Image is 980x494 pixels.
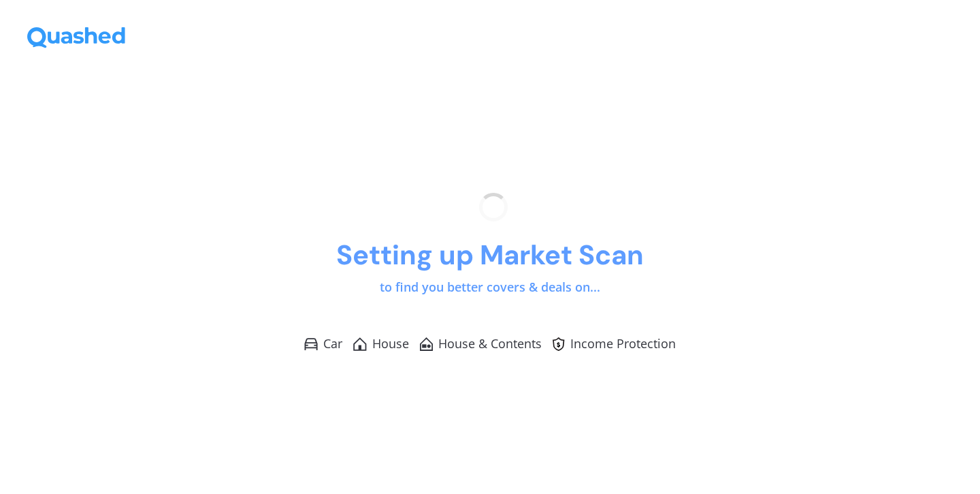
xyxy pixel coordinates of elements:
[323,335,342,352] span: Car
[336,238,644,273] h1: Setting up Market Scan
[372,335,409,352] span: House
[304,338,318,350] img: Car
[420,337,433,351] img: House & Contents
[570,335,676,352] span: Income Protection
[353,337,366,351] img: House
[380,279,600,296] p: to find you better covers & deals on...
[553,337,565,351] img: Income Protection
[438,335,542,352] span: House & Contents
